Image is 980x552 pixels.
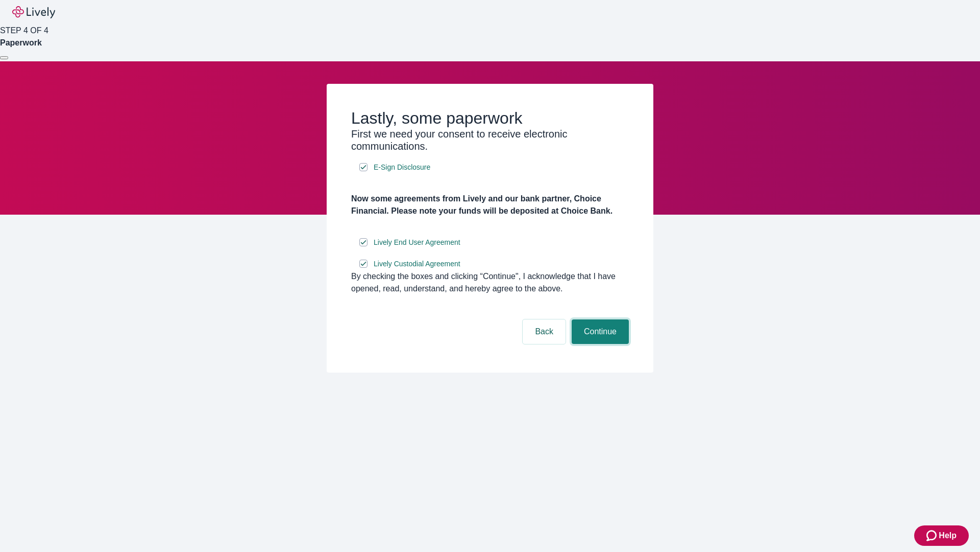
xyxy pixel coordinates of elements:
span: Lively End User Agreement [374,237,460,248]
h2: Lastly, some paperwork [351,108,629,128]
button: Zendesk support iconHelp [914,525,969,546]
button: Back [523,319,566,344]
a: e-sign disclosure document [372,236,462,249]
a: e-sign disclosure document [372,258,462,270]
div: By checking the boxes and clicking “Continue", I acknowledge that I have opened, read, understand... [351,270,629,295]
img: Lively [12,6,55,18]
h3: First we need your consent to receive electronic communications. [351,128,629,152]
svg: Zendesk support icon [926,530,939,542]
span: Lively Custodial Agreement [374,259,460,269]
span: E-Sign Disclosure [374,162,430,173]
span: Help [939,530,957,542]
a: e-sign disclosure document [372,161,432,174]
button: Continue [572,319,629,344]
h4: Now some agreements from Lively and our bank partner, Choice Financial. Please note your funds wi... [351,193,629,217]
